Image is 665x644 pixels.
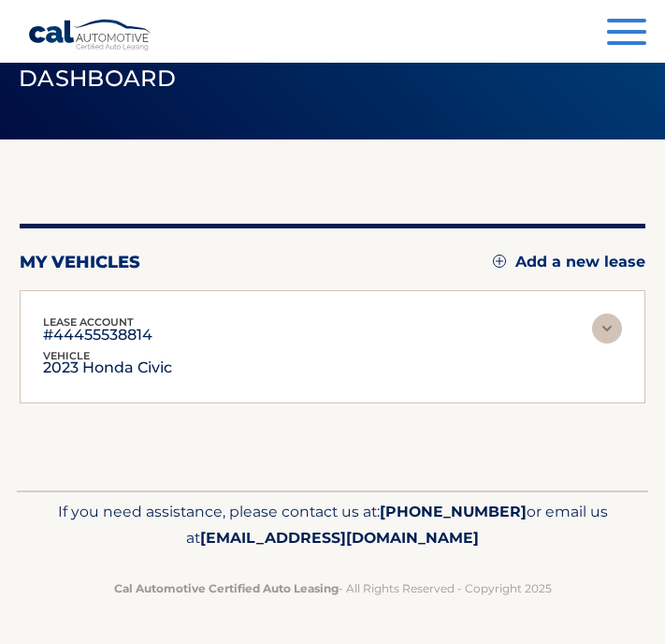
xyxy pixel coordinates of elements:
[380,503,527,520] span: [PHONE_NUMBER]
[592,314,622,344] img: accordion-rest.svg
[19,65,176,92] span: Dashboard
[43,363,172,373] p: 2023 Honda Civic
[43,315,134,329] span: lease account
[200,529,479,547] span: [EMAIL_ADDRESS][DOMAIN_NAME]
[114,581,339,595] strong: Cal Automotive Certified Auto Leasing
[20,252,140,272] h2: my vehicles
[43,330,152,340] p: #44455538814
[607,19,646,50] button: Menu
[493,253,645,271] a: Add a new lease
[45,563,620,628] p: - All Rights Reserved - Copyright 2025
[43,349,90,362] span: vehicle
[493,255,506,268] img: add.svg
[45,499,620,552] p: If you need assistance, please contact us at: or email us at
[28,19,152,51] a: Cal Automotive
